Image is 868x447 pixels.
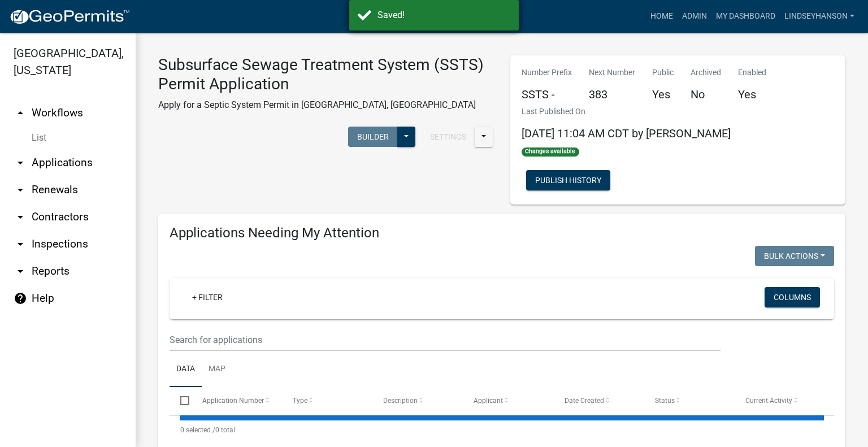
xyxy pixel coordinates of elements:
[14,210,27,224] i: arrow_drop_down
[372,387,463,414] datatable-header-cell: Description
[183,287,232,307] a: + Filter
[589,67,635,79] p: Next Number
[14,292,27,305] i: help
[202,351,232,388] a: Map
[14,106,27,120] i: arrow_drop_up
[526,170,610,190] button: Publish History
[745,397,792,405] span: Current Activity
[377,8,510,22] div: Saved!
[655,397,675,405] span: Status
[691,67,721,79] p: Archived
[293,397,307,405] span: Type
[678,6,711,27] a: Admin
[589,88,635,101] h5: 383
[738,88,766,101] h5: Yes
[522,88,572,101] h5: SSTS -
[474,397,503,405] span: Applicant
[14,237,27,251] i: arrow_drop_down
[348,127,398,147] button: Builder
[170,328,721,351] input: Search for applications
[765,287,820,307] button: Columns
[780,6,859,27] a: Lindseyhanson
[191,387,281,414] datatable-header-cell: Application Number
[158,55,493,93] h3: Subsurface Sewage Treatment System (SSTS) Permit Application
[421,127,475,147] button: Settings
[738,67,766,79] p: Enabled
[14,264,27,278] i: arrow_drop_down
[170,416,834,444] div: 0 total
[565,397,604,405] span: Date Created
[158,98,493,112] p: Apply for a Septic System Permit in [GEOGRAPHIC_DATA], [GEOGRAPHIC_DATA]
[691,88,721,101] h5: No
[646,6,678,27] a: Home
[735,387,825,414] datatable-header-cell: Current Activity
[711,6,780,27] a: My Dashboard
[522,127,731,140] span: [DATE] 11:04 AM CDT by [PERSON_NAME]
[14,156,27,170] i: arrow_drop_down
[652,67,674,79] p: Public
[755,246,834,266] button: Bulk Actions
[463,387,553,414] datatable-header-cell: Applicant
[170,225,834,241] h4: Applications Needing My Attention
[180,426,215,434] span: 0 selected /
[202,397,264,405] span: Application Number
[644,387,735,414] datatable-header-cell: Status
[522,106,731,118] p: Last Published On
[526,177,610,186] wm-modal-confirm: Workflow Publish History
[282,387,372,414] datatable-header-cell: Type
[553,387,644,414] datatable-header-cell: Date Created
[522,67,572,79] p: Number Prefix
[170,351,202,388] a: Data
[383,397,418,405] span: Description
[522,147,579,157] span: Changes available
[652,88,674,101] h5: Yes
[170,387,191,414] datatable-header-cell: Select
[14,183,27,197] i: arrow_drop_down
